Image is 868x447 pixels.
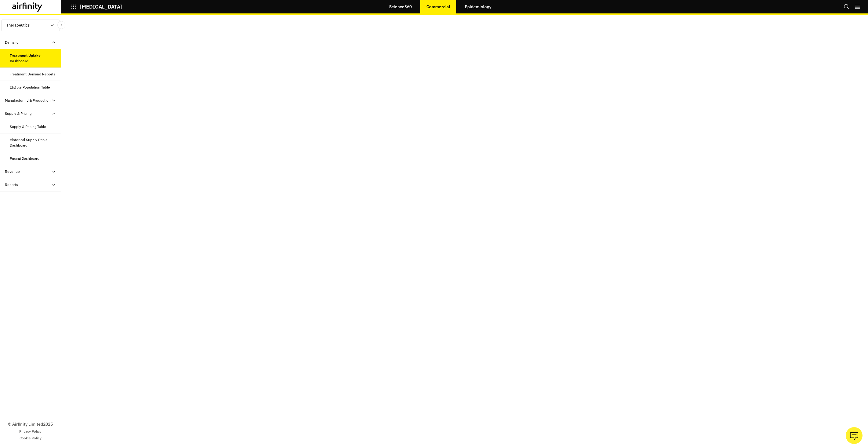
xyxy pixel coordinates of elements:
div: Revenue [5,169,20,174]
div: Treatment Demand Reports [10,71,55,77]
div: Historical Supply Deals Dashboard [10,137,56,148]
div: Supply & Pricing Table [10,124,46,129]
p: © Airfinity Limited 2025 [8,421,53,427]
div: Manufacturing & Production [5,98,51,103]
button: Close Sidebar [57,21,65,29]
div: Reports [5,182,18,187]
button: Ask our analysts [846,427,863,444]
p: Commercial [426,4,450,9]
div: Eligible Population Table [10,85,50,90]
button: [MEDICAL_DATA] [71,2,122,12]
button: Therapeutics [1,20,60,31]
button: Search [844,2,850,12]
div: Pricing Dashboard [10,156,39,161]
a: Cookie Policy [20,435,42,441]
div: Demand [5,40,19,45]
p: [MEDICAL_DATA] [80,4,122,9]
div: Treatment Uptake Dashboard [10,53,56,64]
a: Privacy Policy [19,429,42,434]
div: Supply & Pricing [5,111,31,116]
